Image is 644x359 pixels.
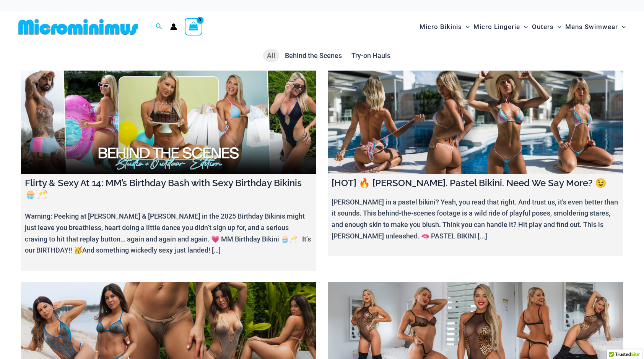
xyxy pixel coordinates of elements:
img: MM SHOP LOGO FLAT [15,18,141,35]
h4: [HOT] 🔥 [PERSON_NAME]. Pastel Bikini. Need We Say More? 😉 [332,178,619,189]
a: Micro BikinisMenu ToggleMenu Toggle [418,15,472,39]
span: Menu Toggle [618,17,626,37]
span: Mens Swimwear [565,17,618,37]
a: Mens SwimwearMenu ToggleMenu Toggle [563,15,628,39]
a: Search icon link [156,22,163,32]
a: OutersMenu ToggleMenu Toggle [530,15,563,39]
span: Menu Toggle [520,17,528,37]
p: Warning: Peeking at [PERSON_NAME] & [PERSON_NAME] in the 2025 Birthday Bikinis might just leave y... [25,211,312,256]
span: Try-on Hauls [351,52,390,60]
a: [HOT] 🔥 Olivia. Pastel Bikini. Need We Say More? 😉 [328,71,623,174]
span: Behind the Scenes [285,52,342,60]
a: Micro LingerieMenu ToggleMenu Toggle [472,15,530,39]
span: Menu Toggle [554,17,561,37]
span: Menu Toggle [462,17,470,37]
span: All [267,52,275,60]
span: Outers [532,17,554,37]
h4: Flirty & Sexy At 14: MM’s Birthday Bash with Sexy Birthday Bikinis 🧁🥂 [25,178,312,200]
span: Micro Lingerie [473,17,520,37]
p: [PERSON_NAME] in a pastel bikini? Yeah, you read that right. And trust us, it's even better than ... [332,196,619,242]
nav: Site Navigation [416,14,629,40]
span: Micro Bikinis [420,17,462,37]
a: Flirty & Sexy At 14: MM’s Birthday Bash with Sexy Birthday Bikinis 🧁🥂 [21,71,316,174]
a: View Shopping Cart, empty [185,18,202,35]
a: Account icon link [170,23,177,30]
